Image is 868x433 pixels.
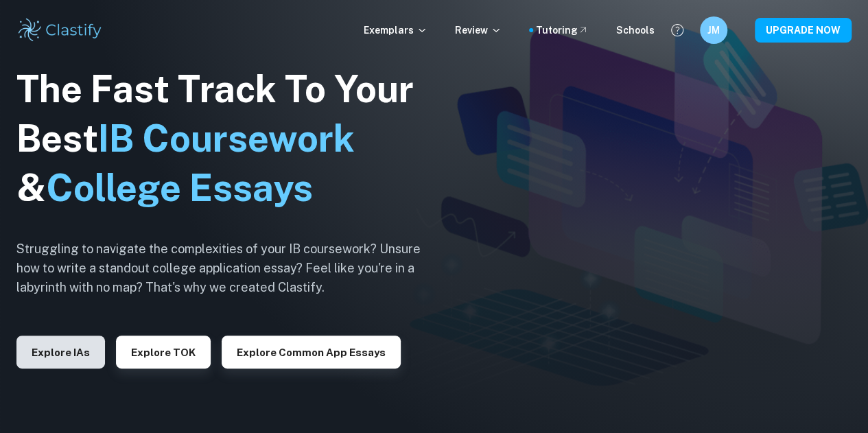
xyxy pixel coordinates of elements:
[616,23,655,38] a: Schools
[536,23,589,38] a: Tutoring
[755,18,852,43] button: UPGRADE NOW
[222,336,401,368] button: Explore Common App essays
[364,23,427,38] p: Exemplars
[116,336,211,368] button: Explore TOK
[16,65,442,213] h1: The Fast Track To Your Best &
[222,345,401,358] a: Explore Common App essays
[666,19,689,42] button: Help and Feedback
[16,345,105,358] a: Explore IAs
[16,239,442,297] h6: Struggling to navigate the complexities of your IB coursework? Unsure how to write a standout col...
[98,117,355,160] span: IB Coursework
[455,23,502,38] p: Review
[16,336,105,368] button: Explore IAs
[16,16,104,44] img: Clastify logo
[700,16,727,44] button: JM
[116,345,211,358] a: Explore TOK
[706,23,722,38] h6: JM
[46,166,313,209] span: College Essays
